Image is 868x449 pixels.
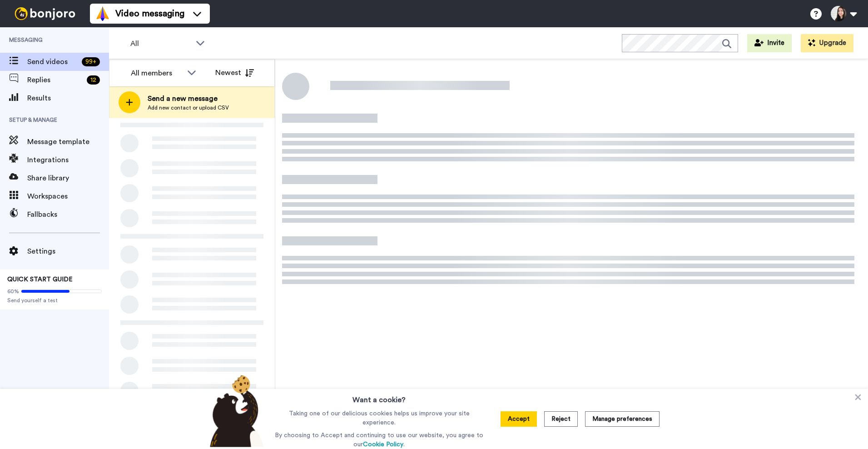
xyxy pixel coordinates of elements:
span: Fallbacks [27,209,109,220]
button: Invite [747,34,792,52]
a: Cookie Policy [363,441,403,448]
span: Add new contact or upload CSV [148,104,229,111]
p: By choosing to Accept and continuing to use our website, you agree to our . [273,431,486,449]
span: Send a new message [148,93,229,104]
span: All [130,38,191,49]
div: 99 + [82,57,100,66]
span: Send videos [27,56,78,67]
span: Message template [27,136,109,147]
span: Results [27,93,109,104]
h3: Want a cookie? [352,389,406,405]
span: Video messaging [115,7,184,20]
div: All members [131,68,183,79]
p: Taking one of our delicious cookies helps us improve your site experience. [273,409,486,427]
img: vm-color.svg [95,6,110,21]
img: bear-with-cookie.png [202,374,269,447]
span: Share library [27,173,109,184]
span: 60% [7,288,19,295]
button: Reject [544,411,578,427]
span: Settings [27,246,109,257]
button: Upgrade [801,34,853,52]
span: Integrations [27,155,109,165]
span: QUICK START GUIDE [7,276,73,283]
div: 12 [87,75,100,85]
span: Send yourself a test [7,297,102,304]
span: Workspaces [27,191,109,202]
img: bj-logo-header-white.svg [11,7,79,20]
button: Accept [501,411,537,427]
span: Replies [27,75,83,85]
button: Manage preferences [585,411,660,427]
button: Newest [208,64,261,82]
